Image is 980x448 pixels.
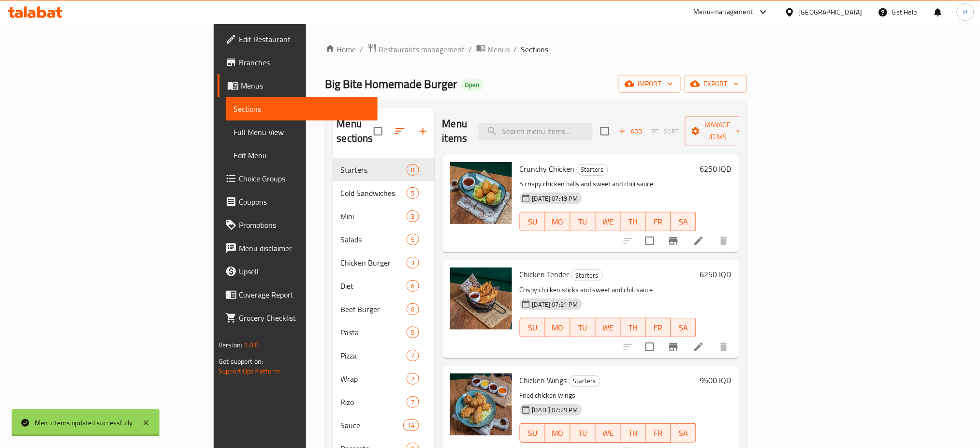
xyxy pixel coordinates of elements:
span: WE [600,215,617,229]
span: Starters [570,375,600,387]
button: TH [621,212,646,231]
span: Coverage Report [239,289,370,300]
button: import [619,75,681,93]
a: Edit menu item [693,235,704,247]
button: Branch-specific-item [662,229,685,253]
div: Starters8 [333,158,435,181]
div: Mini [341,210,407,222]
span: 7 [407,351,418,360]
span: 1.0.0 [244,339,259,351]
span: Chicken Wings [520,373,567,388]
a: Edit menu item [693,341,704,353]
span: TU [574,215,592,229]
div: Wrap2 [333,367,435,390]
span: MO [549,321,567,335]
div: items [407,280,419,292]
button: WE [596,318,621,337]
p: 5 crispy chicken balls and sweet and chili sauce [520,178,696,190]
span: FR [650,426,667,440]
a: Sections [226,97,378,120]
span: Beef Burger [341,303,407,315]
div: Starters [341,164,407,176]
span: Menus [488,44,510,55]
a: Coupons [218,190,378,213]
span: SA [675,426,692,440]
span: [DATE] 07:29 PM [528,405,582,415]
span: Sauce [341,419,404,431]
li: / [469,44,472,55]
span: 5 [407,328,418,337]
input: search [479,123,593,140]
span: Diet [341,280,407,292]
span: 2 [407,374,418,384]
span: Select section first [646,124,685,139]
div: Diet6 [333,274,435,298]
span: Coupons [239,196,370,208]
span: FR [650,321,667,335]
button: SA [671,423,696,443]
div: Pizza7 [333,344,435,367]
h6: 6250 IQD [700,162,731,176]
button: SA [671,318,696,337]
span: Big Bite Homemade Burger [325,73,457,95]
div: items [407,396,419,408]
span: Upsell [239,266,370,277]
li: / [514,44,517,55]
span: Menus [241,80,370,91]
button: MO [545,423,570,443]
span: Restaurants management [379,44,465,55]
button: SU [520,318,545,337]
span: MO [549,215,567,229]
div: items [407,187,419,199]
span: 7 [407,398,418,407]
button: FR [646,212,671,231]
button: delete [712,229,735,253]
span: Select to update [640,231,660,251]
h6: 6250 IQD [700,268,731,281]
div: Pizza [341,350,407,361]
button: export [685,75,747,93]
span: Starters [577,164,608,175]
span: Sort sections [388,119,411,143]
div: items [407,257,419,269]
div: Menu-management [694,6,753,18]
div: Salads [341,234,407,245]
div: [GEOGRAPHIC_DATA] [799,7,863,17]
div: Mini3 [333,205,435,228]
span: TH [625,426,642,440]
span: SU [524,426,541,440]
div: Starters [569,375,600,387]
button: MO [545,318,570,337]
span: TU [574,426,592,440]
span: 5 [407,189,418,198]
span: Add item [615,124,646,139]
span: SA [675,321,692,335]
span: Select section [595,121,615,141]
span: Select all sections [368,121,388,141]
span: 3 [407,258,418,268]
div: items [403,419,419,431]
div: items [407,303,419,315]
span: TH [625,321,642,335]
span: Chicken Burger [341,257,407,269]
button: FR [646,318,671,337]
span: FR [650,215,667,229]
a: Restaurants management [367,43,465,56]
span: Add [617,126,644,137]
a: Support.OpsPlatform [219,365,280,377]
span: Branches [239,57,370,68]
span: Sections [521,44,549,55]
span: Open [461,81,483,89]
h2: Menu items [442,117,468,146]
a: Branches [218,51,378,74]
span: Get support on: [219,355,263,368]
button: SA [671,212,696,231]
div: Chicken Burger3 [333,251,435,274]
button: TH [621,318,646,337]
div: Pasta [341,327,407,338]
div: items [407,350,419,361]
p: Fried chicken wings [520,389,696,402]
a: Menus [218,74,378,97]
span: 6 [407,282,418,291]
